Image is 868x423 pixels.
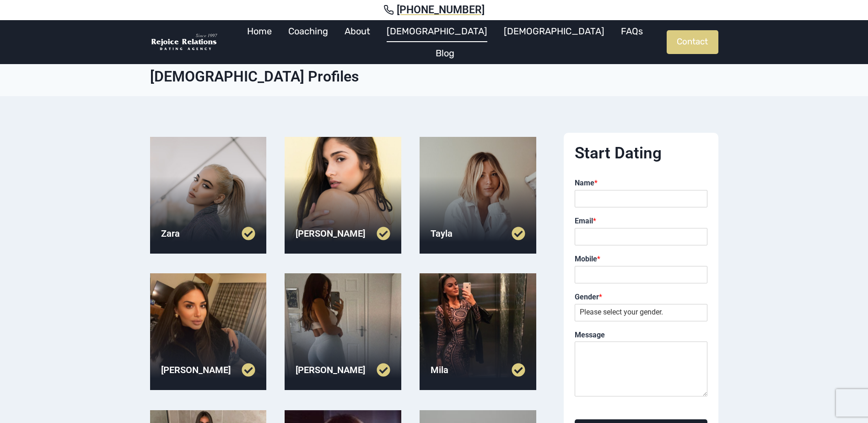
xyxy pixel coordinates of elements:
a: [DEMOGRAPHIC_DATA] [496,20,613,42]
a: Contact [667,30,718,54]
label: Email [575,217,707,226]
a: [PHONE_NUMBER] [11,4,857,16]
label: Gender [575,293,707,302]
input: Mobile [575,266,707,283]
label: Name [575,179,707,188]
a: About [336,20,378,42]
label: Message [575,331,707,340]
a: Coaching [280,20,336,42]
a: [DEMOGRAPHIC_DATA] [378,20,496,42]
img: Rejoice Relations [150,33,219,52]
a: FAQs [613,20,651,42]
a: Home [239,20,280,42]
h1: [DEMOGRAPHIC_DATA] Profiles [150,68,718,85]
label: Mobile [575,255,707,264]
h2: Start Dating [575,144,707,163]
span: [PHONE_NUMBER] [397,4,485,16]
a: Blog [427,42,463,64]
nav: Primary [223,20,667,64]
